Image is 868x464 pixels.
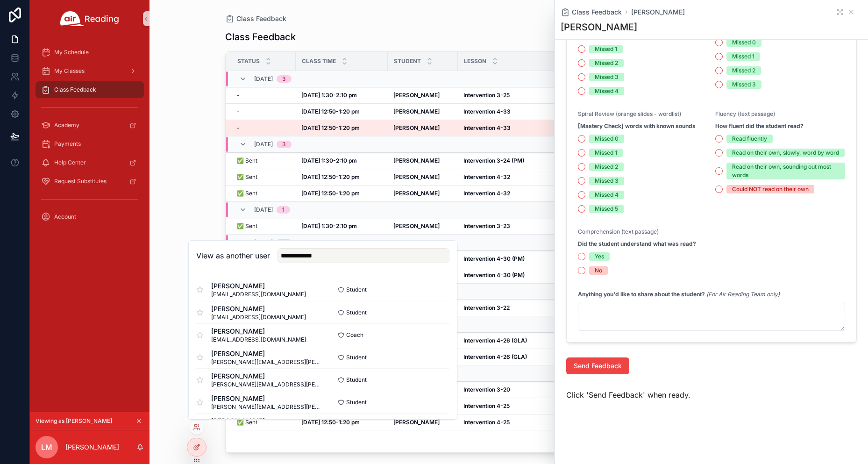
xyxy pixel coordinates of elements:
[463,190,589,197] a: Intervention 4-32
[301,157,382,164] a: [DATE] 1:30-2:10 pm
[732,66,755,75] div: Missed 2
[301,92,382,99] a: [DATE] 1:30-2:10 pm
[561,21,637,34] h1: [PERSON_NAME]
[595,191,619,199] div: Missed 4
[463,124,511,131] strong: Intervention 4-33
[463,255,525,262] strong: Intervention 4-30 (PM)
[578,228,659,235] span: Comprehension (text passage)
[237,173,290,181] a: ✅ Sent
[393,108,452,115] a: [PERSON_NAME]
[346,399,367,406] span: Student
[301,173,360,180] strong: [DATE] 12:50-1:20 pm
[463,124,589,132] a: Intervention 4-33
[237,124,290,132] a: -
[237,190,290,197] a: ✅ Sent
[566,357,629,374] button: Send Feedback
[393,157,452,164] a: [PERSON_NAME]
[346,331,363,339] span: Coach
[211,336,306,343] span: [EMAIL_ADDRESS][DOMAIN_NAME]
[211,381,323,388] span: [PERSON_NAME][EMAIL_ADDRESS][PERSON_NAME][DOMAIN_NAME]
[346,286,367,293] span: Student
[463,108,589,115] a: Intervention 4-33
[301,108,382,115] a: [DATE] 12:50-1:20 pm
[595,73,619,81] div: Missed 3
[393,92,452,99] a: [PERSON_NAME]
[595,45,617,53] div: Missed 1
[463,190,510,197] strong: Intervention 4-32
[463,271,589,279] a: Intervention 4-30 (PM)
[578,110,681,117] span: Spiral Review (orange slides - wordlist)
[36,81,144,98] a: Class Feedback
[463,173,510,180] strong: Intervention 4-32
[595,266,602,275] div: No
[463,353,589,361] a: Intervention 4-26 (GLA)
[282,75,286,83] div: 3
[236,14,286,23] span: Class Feedback
[211,304,306,314] span: [PERSON_NAME]
[463,337,589,344] a: Intervention 4-26 (GLA)
[54,140,81,148] span: Payments
[561,7,622,17] a: Class Feedback
[393,190,440,197] strong: [PERSON_NAME]
[463,255,589,263] a: Intervention 4-30 (PM)
[36,63,144,79] a: My Classes
[393,222,452,230] a: [PERSON_NAME]
[36,117,144,134] a: Academy
[572,7,622,17] span: Class Feedback
[595,59,618,67] div: Missed 2
[237,57,260,65] span: Status
[463,337,527,344] strong: Intervention 4-26 (GLA)
[463,386,589,393] a: Intervention 3-20
[393,419,452,426] a: [PERSON_NAME]
[715,122,804,130] strong: How fluent did the student read?
[732,185,809,193] div: Could NOT read on their own
[211,394,323,403] span: [PERSON_NAME]
[196,250,270,261] h2: View as another user
[211,371,323,381] span: [PERSON_NAME]
[578,122,696,130] strong: [Mastery Check] words with known sounds
[732,135,767,143] div: Read fluently
[301,124,360,131] strong: [DATE] 12:50-1:20 pm
[463,304,510,311] strong: Intervention 3-22
[463,222,510,229] strong: Intervention 3-23
[36,154,144,171] a: Help Center
[36,173,144,190] a: Request Substitutes
[36,417,112,425] span: Viewing as [PERSON_NAME]
[36,44,144,61] a: My Schedule
[30,37,149,237] div: scrollable content
[393,222,440,229] strong: [PERSON_NAME]
[463,419,510,426] strong: Intervention 4-25
[393,124,440,131] strong: [PERSON_NAME]
[301,157,357,164] strong: [DATE] 1:30-2:10 pm
[578,291,705,298] strong: Anything you'd like to share about the student?
[282,141,286,148] div: 3
[393,173,452,181] a: [PERSON_NAME]
[393,419,440,426] strong: [PERSON_NAME]
[254,239,273,246] span: [DATE]
[54,49,89,56] span: My Schedule
[463,304,589,312] a: Intervention 3-22
[41,442,52,453] span: LM
[36,208,144,225] a: Account
[282,239,285,246] div: 2
[463,157,589,164] a: Intervention 3-24 (PM)
[225,30,296,43] h1: Class Feedback
[732,163,840,179] div: Read on their own, sounding out most words
[393,92,440,99] strong: [PERSON_NAME]
[225,14,286,23] a: Class Feedback
[595,135,619,143] div: Missed 0
[254,206,273,214] span: [DATE]
[237,419,257,426] span: ✅ Sent
[463,92,589,99] a: Intervention 3-25
[346,309,367,316] span: Student
[237,108,290,115] a: -
[463,108,511,115] strong: Intervention 4-33
[346,354,367,361] span: Student
[463,173,589,181] a: Intervention 4-32
[211,314,306,321] span: [EMAIL_ADDRESS][DOMAIN_NAME]
[237,173,257,181] span: ✅ Sent
[237,92,240,99] span: -
[301,190,382,197] a: [DATE] 12:50-1:20 pm
[301,222,357,229] strong: [DATE] 1:30-2:10 pm
[54,213,76,221] span: Account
